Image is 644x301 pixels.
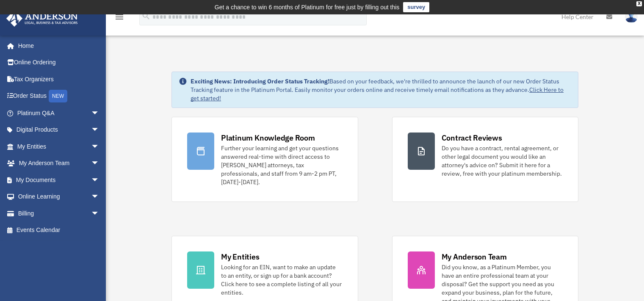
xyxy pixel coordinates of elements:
[91,138,108,155] span: arrow_drop_down
[141,11,151,21] i: search
[392,117,578,202] a: Contract Reviews Do you have a contract, rental agreement, or other legal document you would like...
[6,88,112,105] a: Order StatusNEW
[6,54,112,71] a: Online Ordering
[636,1,642,6] div: close
[403,2,429,12] a: survey
[221,251,259,262] div: My Entities
[6,155,112,172] a: My Anderson Teamarrow_drop_down
[91,105,108,122] span: arrow_drop_down
[221,144,342,186] div: Further your learning and get your questions answered real-time with direct access to [PERSON_NAM...
[625,11,638,23] img: User Pic
[6,71,112,88] a: Tax Organizers
[6,188,112,205] a: Online Learningarrow_drop_down
[91,122,108,139] span: arrow_drop_down
[221,263,342,297] div: Looking for an EIN, want to make an update to an entity, or sign up for a bank account? Click her...
[91,205,108,222] span: arrow_drop_down
[91,171,108,189] span: arrow_drop_down
[6,105,112,122] a: Platinum Q&Aarrow_drop_down
[215,2,400,12] div: Get a chance to win 6 months of Platinum for free just by filling out this
[442,144,563,178] div: Do you have a contract, rental agreement, or other legal document you would like an attorney's ad...
[191,86,564,102] a: Click Here to get started!
[6,138,112,155] a: My Entitiesarrow_drop_down
[114,12,124,22] i: menu
[442,133,502,143] div: Contract Reviews
[6,171,112,188] a: My Documentsarrow_drop_down
[221,133,315,143] div: Platinum Knowledge Room
[6,37,108,54] a: Home
[191,77,329,85] strong: Exciting News: Introducing Order Status Tracking!
[91,188,108,206] span: arrow_drop_down
[171,117,358,202] a: Platinum Knowledge Room Further your learning and get your questions answered real-time with dire...
[91,155,108,172] span: arrow_drop_down
[114,15,124,22] a: menu
[191,77,571,102] div: Based on your feedback, we're thrilled to announce the launch of our new Order Status Tracking fe...
[4,10,80,27] img: Anderson Advisors Platinum Portal
[49,90,67,102] div: NEW
[6,222,112,239] a: Events Calendar
[6,122,112,138] a: Digital Productsarrow_drop_down
[6,205,112,222] a: Billingarrow_drop_down
[442,251,507,262] div: My Anderson Team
